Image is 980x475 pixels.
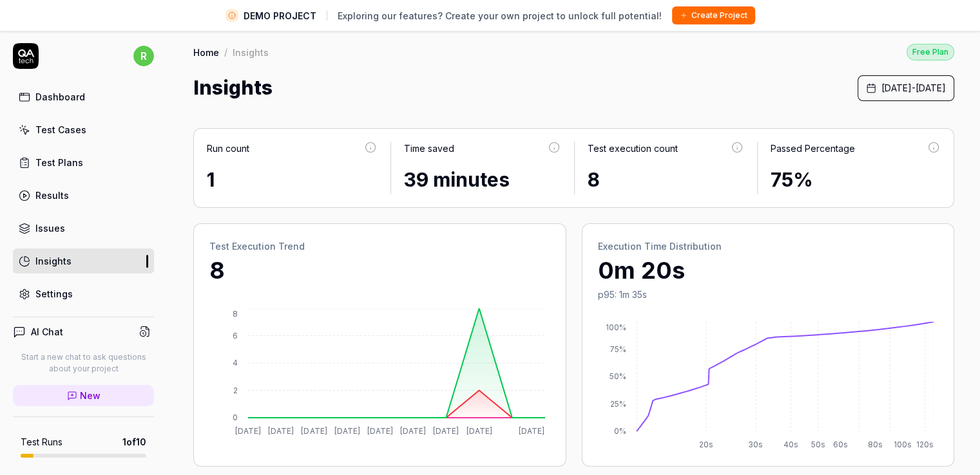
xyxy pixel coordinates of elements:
tspan: 75% [610,344,626,354]
tspan: 60s [832,440,847,449]
tspan: 120s [916,440,934,449]
a: Test Plans [13,150,154,175]
div: Settings [35,287,73,301]
tspan: [DATE] [367,426,393,436]
a: Insights [13,248,154,274]
a: Dashboard [13,84,154,109]
div: 39 minutes [404,165,561,194]
span: r [133,46,154,66]
div: Time saved [404,142,454,155]
tspan: 6 [233,331,238,340]
button: [DATE]-[DATE] [858,75,954,101]
span: New [80,389,101,402]
h4: AI Chat [31,325,63,339]
tspan: [DATE] [268,426,294,436]
tspan: 0% [614,426,626,436]
div: Test Cases [35,123,86,136]
tspan: 30s [748,440,763,449]
tspan: 2 [233,386,238,395]
tspan: [DATE] [433,426,459,436]
a: Results [13,183,154,208]
tspan: [DATE] [235,426,261,436]
div: / [224,46,227,59]
h1: Insights [193,73,273,102]
div: Passed Percentage [771,142,855,155]
a: New [13,385,154,406]
p: 0m 20s [598,253,939,288]
button: Free Plan [907,43,954,61]
div: Dashboard [35,90,85,104]
tspan: [DATE] [466,426,492,436]
div: 1 [207,165,378,194]
tspan: 8 [233,309,238,319]
tspan: 100s [894,440,912,449]
tspan: 25% [610,399,626,409]
tspan: 40s [783,440,798,449]
div: Issues [35,221,65,235]
p: Start a new chat to ask questions about your project [13,351,154,375]
div: Free Plan [907,44,954,61]
tspan: 50s [811,440,825,449]
div: Test Plans [35,156,83,169]
tspan: [DATE] [334,426,360,436]
span: Exploring our features? Create your own project to unlock full potential! [338,9,662,23]
div: Test execution count [588,142,678,155]
div: 75% [771,165,941,194]
span: [DATE] - [DATE] [881,81,946,95]
div: Insights [233,46,269,59]
tspan: [DATE] [519,426,544,436]
div: Insights [35,254,72,268]
div: Results [35,189,69,202]
div: Run count [207,142,249,155]
a: Test Cases [13,117,154,142]
a: Home [193,46,219,59]
tspan: [DATE] [400,426,426,436]
h5: Test Runs [21,436,62,448]
tspan: 20s [698,440,713,449]
button: Create Project [672,6,755,24]
tspan: 80s [868,440,883,449]
div: 8 [588,165,745,194]
p: 8 [209,253,550,288]
button: r [133,43,154,69]
h2: Execution Time Distribution [598,239,939,253]
tspan: [DATE] [301,426,327,436]
span: 1 of 10 [122,435,146,449]
h2: Test Execution Trend [209,239,550,253]
tspan: 50% [610,371,626,381]
tspan: 0 [233,413,238,422]
tspan: 4 [233,358,238,368]
tspan: 100% [606,322,626,332]
a: Issues [13,216,154,241]
p: p95: 1m 35s [598,288,939,301]
span: DEMO PROJECT [244,9,316,23]
a: Settings [13,281,154,306]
